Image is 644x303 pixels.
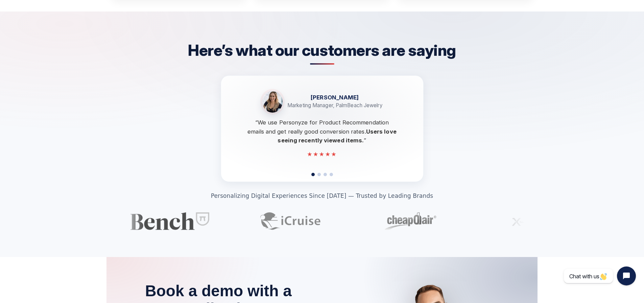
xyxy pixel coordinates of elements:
[170,41,474,65] h2: Here’s what our customers are saying
[119,212,525,230] div: Trusted by leading brands
[221,173,423,176] div: Testimonial navigation
[480,212,582,230] img: Xcite
[221,75,424,182] div: Customer testimonials (single card, auto-rotate)
[240,212,341,230] img: iCruise
[119,212,221,230] img: Bench
[170,191,474,200] h3: Personalizing Digital Experiences Since [DATE] — Trusted by Leading Brands
[360,212,461,230] img: CheapoAir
